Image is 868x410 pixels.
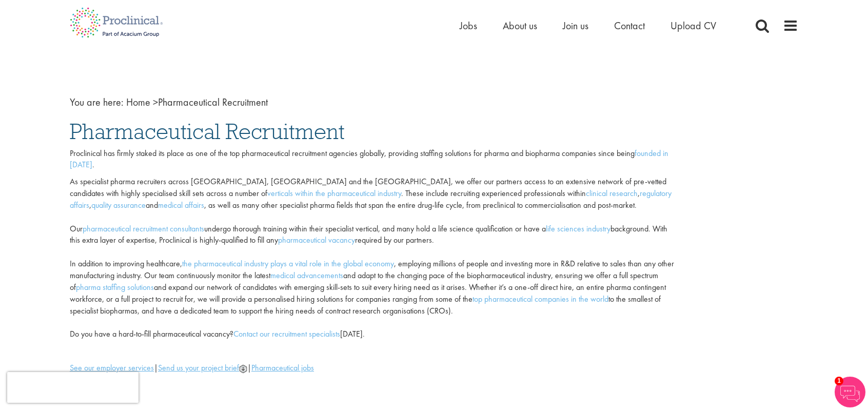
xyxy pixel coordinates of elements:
span: Pharmaceutical Recruitment [70,118,345,145]
a: Upload CV [670,19,716,32]
a: About us [503,19,537,32]
a: top pharmaceutical companies in the world [472,294,608,304]
a: See our employer services [70,362,154,373]
a: regulatory affairs [70,188,672,210]
a: Contact our recruitment specialists [233,328,340,339]
div: | | [70,362,674,374]
a: medical affairs [158,200,204,210]
a: quality assurance [91,200,146,210]
span: > [153,95,158,109]
a: Join us [563,19,588,32]
img: ewC57kq8AAAAASUVORK5CYII= [239,365,247,373]
a: pharma staffing solutions [76,282,154,292]
a: clinical research [586,188,638,199]
a: Jobs [460,19,477,32]
a: verticals within the pharmaceutical industry [267,188,401,199]
a: the pharmaceutical industry plays a vital role in the global economy [182,258,394,269]
u: Send us your project brief [158,362,239,373]
span: 1 [835,377,843,385]
img: Chatbot [835,377,865,407]
p: Proclinical has firmly staked its place as one of the top pharmaceutical recruitment agencies glo... [70,148,674,171]
a: pharmaceutical vacancy [278,235,355,245]
span: You are here: [70,95,124,109]
a: Contact [614,19,645,32]
a: life sciences industry [546,223,610,234]
a: Pharmaceutical jobs [251,362,314,373]
iframe: reCAPTCHA [7,372,139,403]
a: Send us your project brief [158,362,239,374]
a: pharmaceutical recruitment consultants [83,223,204,234]
a: founded in [DATE] [70,148,668,170]
span: Pharmaceutical Recruitment [126,95,268,109]
a: breadcrumb link to Home [126,95,150,109]
p: As specialist pharma recruiters across [GEOGRAPHIC_DATA], [GEOGRAPHIC_DATA] and the [GEOGRAPHIC_D... [70,176,674,340]
a: medical advancements [270,270,343,281]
